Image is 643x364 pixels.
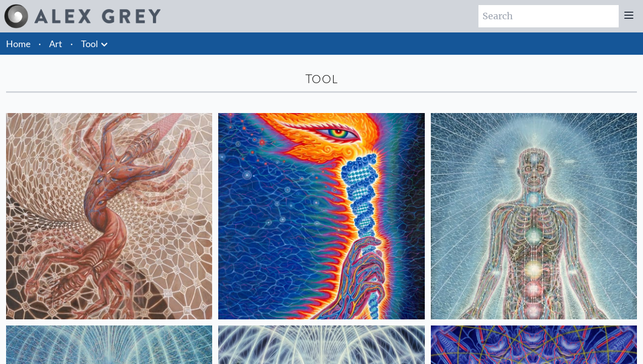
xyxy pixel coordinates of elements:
div: Tool [6,71,637,87]
li: · [34,32,45,55]
li: · [66,32,77,55]
input: Search [478,5,619,27]
a: Tool [81,37,98,51]
a: Art [49,37,62,51]
a: Home [6,38,30,49]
